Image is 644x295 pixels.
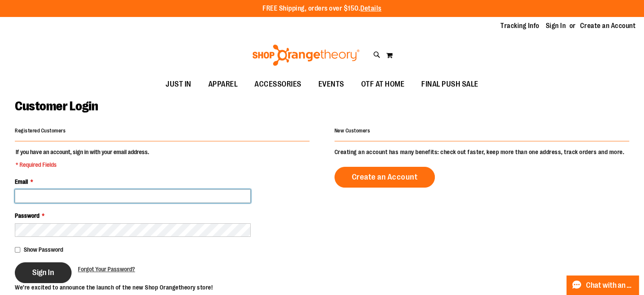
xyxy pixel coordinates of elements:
[567,275,639,295] button: Chat with an Expert
[254,75,301,94] span: ACCESSORIES
[334,167,435,188] a: Create an Account
[334,148,629,156] p: Creating an account has many benefits: check out faster, keep more than one address, track orders...
[352,172,418,182] span: Create an Account
[166,75,191,94] span: JUST IN
[78,265,135,273] a: Forgot Your Password?
[251,45,361,66] img: Shop Orangetheory
[15,262,72,283] button: Sign In
[78,266,135,273] span: Forgot Your Password?
[546,21,566,31] a: Sign In
[318,75,344,94] span: EVENTS
[15,99,98,113] span: Customer Login
[24,246,63,253] span: Show Password
[586,281,634,289] span: Chat with an Expert
[208,75,238,94] span: APPAREL
[15,178,28,185] span: Email
[15,212,39,219] span: Password
[421,75,478,94] span: FINAL PUSH SALE
[334,128,370,134] strong: New Customers
[360,5,381,12] a: Details
[15,148,150,169] legend: If you have an account, sign in with your email address.
[16,160,149,169] span: * Required Fields
[580,21,636,31] a: Create an Account
[15,283,322,292] p: We’re excited to announce the launch of the new Shop Orangetheory store!
[500,21,539,31] a: Tracking Info
[263,4,381,14] p: FREE Shipping, orders over $150.
[361,75,405,94] span: OTF AT HOME
[15,128,66,134] strong: Registered Customers
[32,268,54,277] span: Sign In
